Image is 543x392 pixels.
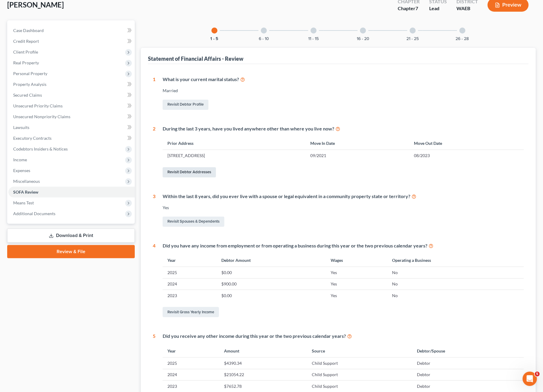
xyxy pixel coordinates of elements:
[409,137,524,150] th: Move Out Date
[13,157,27,162] span: Income
[163,242,524,249] div: Did you have any income from employment or from operating a business during this year or the two ...
[163,125,524,132] div: During the last 3 years, have you lived anywhere other than where you live now?
[409,150,524,161] td: 08/2023
[163,380,219,392] td: 2023
[13,114,70,119] span: Unsecured Nonpriority Claims
[305,137,409,150] th: Move In Date
[388,290,524,301] td: No
[219,358,307,369] td: $4390.34
[326,278,388,290] td: Yes
[219,380,307,392] td: $7652.78
[259,37,269,41] button: 6 - 10
[456,5,478,12] div: WAEB
[8,187,135,197] a: SOFA Review
[13,179,40,184] span: Miscellaneous
[163,217,224,227] a: Revisit Spouses & Dependents
[326,267,388,278] td: Yes
[163,333,524,340] div: Did you receive any other income during this year or the two previous calendar years?
[163,100,208,110] a: Revisit Debtor Profile
[163,167,216,177] a: Revisit Debtor Addresses
[163,205,524,211] div: Yes
[13,49,38,54] span: Client Profile
[7,245,135,258] a: Review & File
[163,137,305,150] th: Prior Address
[412,380,524,392] td: Debtor
[153,242,155,319] div: 4
[210,37,218,41] button: 1 - 5
[429,5,447,12] div: Lead
[217,254,326,267] th: Debtor Amount
[307,358,412,369] td: Child Support
[307,369,412,380] td: Child Support
[388,278,524,290] td: No
[388,254,524,267] th: Operating a Business
[305,150,409,161] td: 09/2021
[535,372,540,376] span: 5
[523,372,537,386] iframe: Intercom live chat
[163,369,219,380] td: 2024
[388,267,524,278] td: No
[217,278,326,290] td: $900.00
[13,125,29,130] span: Lawsuits
[13,136,52,141] span: Executory Contracts
[163,278,217,290] td: 2024
[163,307,219,317] a: Revisit Gross Yearly Income
[307,344,412,357] th: Source
[13,211,55,216] span: Additional Documents
[163,254,217,267] th: Year
[8,101,135,111] a: Unsecured Priority Claims
[7,229,135,243] a: Download & Print
[163,267,217,278] td: 2025
[412,358,524,369] td: Debtor
[163,76,524,83] div: What is your current marital status?
[163,358,219,369] td: 2025
[163,193,524,200] div: Within the last 8 years, did you ever live with a spouse or legal equivalent in a community prope...
[13,200,34,205] span: Means Test
[8,111,135,122] a: Unsecured Nonpriority Claims
[13,39,39,44] span: Credit Report
[13,168,30,173] span: Expenses
[163,150,305,161] td: [STREET_ADDRESS]
[326,254,388,267] th: Wages
[13,28,44,33] span: Case Dashboard
[7,0,64,9] span: [PERSON_NAME]
[219,369,307,380] td: $21054.22
[8,36,135,47] a: Credit Report
[153,76,155,111] div: 1
[8,122,135,133] a: Lawsuits
[148,55,243,62] div: Statement of Financial Affairs - Review
[398,5,420,12] div: Chapter
[8,133,135,144] a: Executory Contracts
[13,92,42,98] span: Secured Claims
[163,290,217,301] td: 2023
[308,37,319,41] button: 11 - 15
[357,37,369,41] button: 16 - 20
[153,193,155,228] div: 3
[412,369,524,380] td: Debtor
[219,344,307,357] th: Amount
[456,37,469,41] button: 26 - 28
[407,37,419,41] button: 21 - 25
[163,344,219,357] th: Year
[326,290,388,301] td: Yes
[217,267,326,278] td: $0.00
[163,88,524,94] div: Married
[13,189,38,195] span: SOFA Review
[13,146,68,151] span: Codebtors Insiders & Notices
[13,71,47,76] span: Personal Property
[13,82,46,87] span: Property Analysis
[307,380,412,392] td: Child Support
[13,103,63,108] span: Unsecured Priority Claims
[8,25,135,36] a: Case Dashboard
[153,125,155,179] div: 2
[13,60,39,65] span: Real Property
[412,344,524,357] th: Debtor/Spouse
[217,290,326,301] td: $0.00
[415,5,418,11] span: 7
[8,79,135,90] a: Property Analysis
[8,90,135,101] a: Secured Claims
